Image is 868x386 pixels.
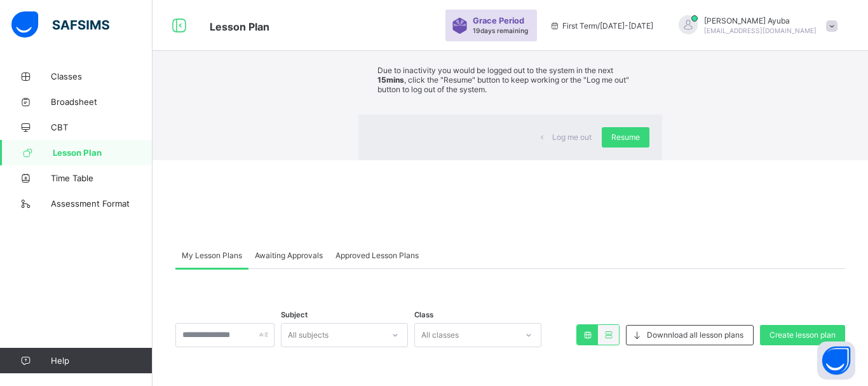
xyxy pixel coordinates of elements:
[377,65,643,94] p: Due to inactivity you would be logged out to the system in the next , click the "Resume" button t...
[817,341,855,380] button: Open asap
[704,16,817,25] span: [PERSON_NAME] Ayuba
[666,15,844,36] div: ZachariaAyuba
[550,21,653,31] span: session/term information
[51,122,153,132] span: CBT
[53,148,153,158] span: Lesson Plan
[647,330,743,340] span: Downnload all lesson plans
[770,330,836,340] span: Create lesson plan
[336,251,419,260] span: Approved Lesson Plans
[281,310,308,319] span: Subject
[414,310,433,319] span: Class
[51,355,152,366] span: Help
[377,75,404,85] strong: 15mins
[552,132,592,142] span: Log me out
[452,18,468,34] img: sticker-purple.71386a28dfed39d6af7621340158ba97.svg
[473,27,528,34] span: 19 days remaining
[51,97,153,107] span: Broadsheet
[51,71,153,81] span: Classes
[473,16,524,25] span: Grace Period
[210,20,269,33] span: Lesson Plan
[288,323,329,347] div: All subjects
[51,198,153,209] span: Assessment Format
[51,173,153,183] span: Time Table
[611,132,640,142] span: Resume
[704,27,817,34] span: [EMAIL_ADDRESS][DOMAIN_NAME]
[421,323,459,347] div: All classes
[255,251,323,260] span: Awaiting Approvals
[182,251,242,260] span: My Lesson Plans
[11,11,109,38] img: safsims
